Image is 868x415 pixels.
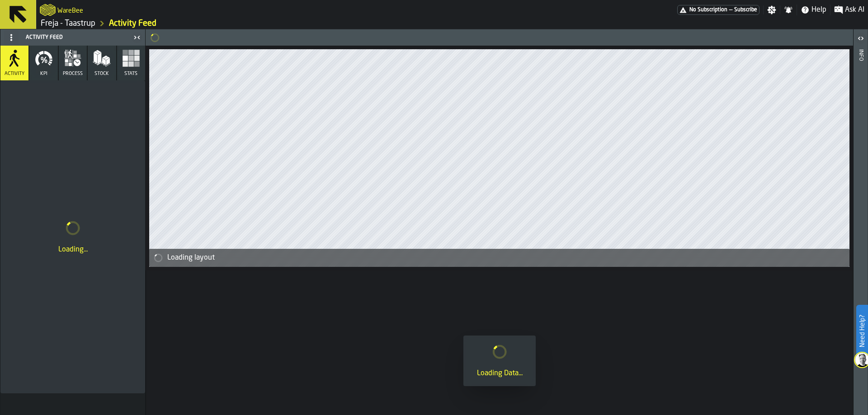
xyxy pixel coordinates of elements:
span: — [729,7,732,13]
span: Activity [5,71,24,77]
h2: Sub Title [57,5,83,14]
a: logo-header [40,2,56,18]
span: Ask AI [845,5,864,15]
label: button-toggle-Close me [131,32,143,43]
span: No Subscription [689,7,727,13]
div: Menu Subscription [677,5,759,15]
div: Info [858,47,864,413]
a: link-to-/wh/i/36c4991f-68ef-4ca7-ab45-a2252c911eea/feed/1c3b701f-6b04-4760-b41b-8b45b7e376fe [109,19,156,28]
label: button-toggle-Settings [764,5,780,14]
span: KPI [40,71,47,77]
div: Loading layout [167,252,846,263]
a: link-to-/wh/i/36c4991f-68ef-4ca7-ab45-a2252c911eea/pricing/ [677,5,759,15]
div: Loading... [8,244,138,255]
div: alert-Loading layout [149,249,849,267]
span: process [63,71,83,77]
header: Info [854,29,868,415]
span: Help [811,5,826,15]
a: link-to-/wh/i/36c4991f-68ef-4ca7-ab45-a2252c911eea [41,19,95,28]
label: button-toggle-Ask AI [830,5,868,15]
div: Loading Data... [471,368,528,379]
nav: Breadcrumb [40,18,452,29]
label: button-toggle-Help [797,5,830,15]
span: Subscribe [734,7,757,13]
span: Stats [124,71,137,77]
label: Need Help? [857,306,867,356]
span: Stock [94,71,109,77]
label: button-toggle-Notifications [780,5,797,14]
label: button-toggle-Open [854,31,867,47]
div: Activity Feed [2,30,131,45]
